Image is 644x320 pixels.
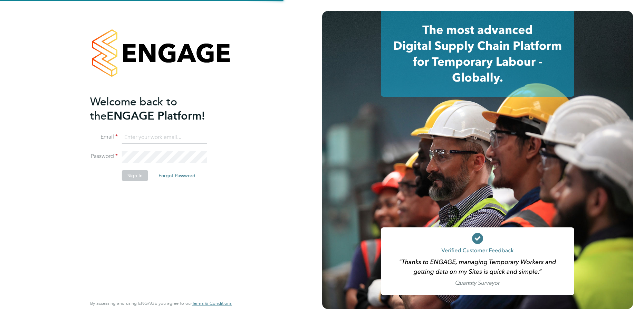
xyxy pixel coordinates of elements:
span: Welcome back to the [90,95,177,123]
label: Email [90,133,118,141]
input: Enter your work email... [122,131,207,144]
label: Password [90,153,118,160]
span: By accessing and using ENGAGE you agree to our [90,300,232,306]
button: Sign In [122,170,148,181]
h2: ENGAGE Platform! [90,95,225,123]
a: Terms & Conditions [192,301,232,306]
button: Forgot Password [153,170,201,181]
